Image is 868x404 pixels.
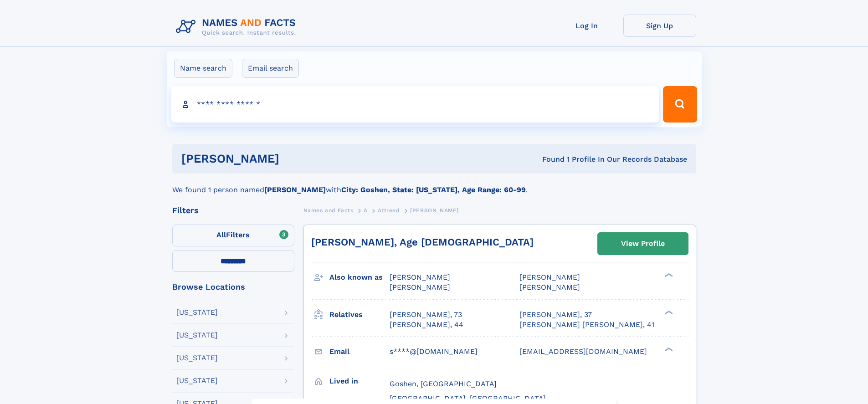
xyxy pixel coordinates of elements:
[598,233,688,255] a: View Profile
[172,174,696,195] div: We found 1 person named with .
[519,320,654,330] a: [PERSON_NAME] [PERSON_NAME], 41
[390,320,463,330] a: [PERSON_NAME], 44
[329,373,390,389] h3: Lived in
[176,309,218,316] div: [US_STATE]
[171,86,659,123] input: search input
[390,283,450,291] span: [PERSON_NAME]
[390,310,462,320] a: [PERSON_NAME], 73
[176,332,218,339] div: [US_STATE]
[172,15,303,39] img: Logo Names and Facts
[341,185,526,194] b: City: Goshen, State: [US_STATE], Age Range: 60-99
[174,59,232,78] label: Name search
[390,273,450,281] span: [PERSON_NAME]
[378,205,400,216] a: Attreed
[329,344,390,359] h3: Email
[663,346,673,352] div: ❯
[172,283,294,291] div: Browse Locations
[311,236,534,248] a: [PERSON_NAME], Age [DEMOGRAPHIC_DATA]
[364,207,368,214] span: A
[621,233,665,254] div: View Profile
[176,354,218,362] div: [US_STATE]
[264,185,326,194] b: [PERSON_NAME]
[329,307,390,322] h3: Relatives
[663,86,697,123] button: Search Button
[663,309,673,315] div: ❯
[410,207,459,214] span: [PERSON_NAME]
[216,230,226,239] span: All
[172,206,294,215] div: Filters
[176,377,218,384] div: [US_STATE]
[303,205,354,216] a: Names and Facts
[242,59,299,78] label: Email search
[519,310,592,320] a: [PERSON_NAME], 37
[378,207,400,214] span: Attreed
[550,15,623,37] a: Log In
[663,272,673,278] div: ❯
[329,270,390,285] h3: Also known as
[390,379,497,388] span: Goshen, [GEOGRAPHIC_DATA]
[623,15,696,37] a: Sign Up
[181,153,411,164] h1: [PERSON_NAME]
[519,283,580,291] span: [PERSON_NAME]
[390,394,546,403] span: [GEOGRAPHIC_DATA], [GEOGRAPHIC_DATA]
[519,347,647,356] span: [EMAIL_ADDRESS][DOMAIN_NAME]
[519,273,580,281] span: [PERSON_NAME]
[364,205,368,216] a: A
[411,154,687,164] div: Found 1 Profile In Our Records Database
[172,225,294,246] label: Filters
